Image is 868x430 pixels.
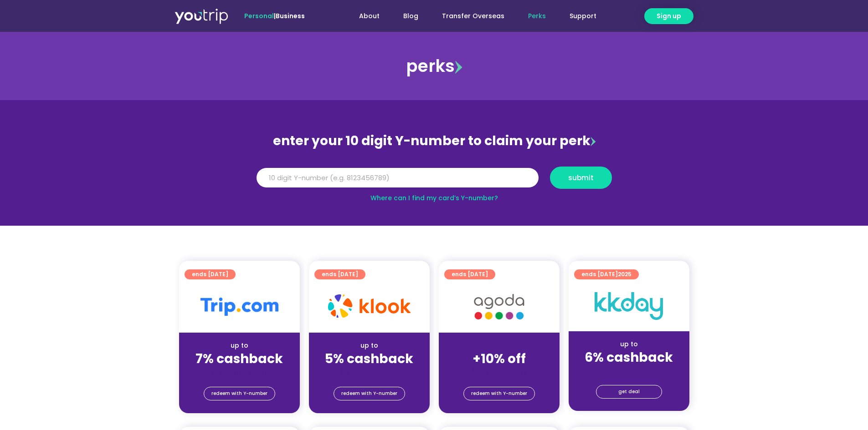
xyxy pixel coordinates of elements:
a: Blog [391,8,430,25]
a: redeem with Y-number [334,387,405,400]
span: ends [DATE] [452,269,488,279]
button: submit [550,167,612,189]
a: ends [DATE]2025 [574,269,639,279]
nav: Menu [329,8,608,25]
span: redeem with Y-number [211,387,267,400]
span: ends [DATE] [192,269,228,279]
input: 10 digit Y-number (e.g. 8123456789) [257,168,539,188]
a: Sign up [644,8,693,24]
a: Perks [516,8,558,25]
strong: 7% cashback [195,350,283,368]
div: up to [186,341,293,350]
a: redeem with Y-number [204,387,275,400]
div: (for stays only) [446,367,552,377]
a: get deal [596,385,662,399]
a: Business [276,11,305,20]
a: Support [558,8,608,25]
span: Personal [244,11,274,20]
a: Transfer Overseas [430,8,516,25]
div: enter your 10 digit Y-number to claim your perk [252,129,616,153]
a: ends [DATE] [185,269,236,279]
span: ends [DATE] [581,269,632,279]
span: get deal [618,385,640,398]
strong: 5% cashback [325,350,413,368]
span: redeem with Y-number [471,387,527,400]
form: Y Number [257,167,612,196]
a: ends [DATE] [314,269,365,279]
span: | [244,11,305,20]
span: Sign up [657,11,681,21]
span: ends [DATE] [322,269,358,279]
div: (for stays only) [316,367,422,377]
span: redeem with Y-number [341,387,397,400]
div: up to [576,339,682,349]
span: 2025 [618,270,632,278]
a: redeem with Y-number [463,387,535,400]
span: submit [568,174,594,181]
a: Where can I find my card’s Y-number? [370,193,498,202]
div: (for stays only) [576,366,682,375]
a: ends [DATE] [444,269,495,279]
a: About [347,8,391,25]
div: up to [316,341,422,350]
strong: +10% off [473,350,526,368]
strong: 6% cashback [585,349,673,366]
span: up to [491,341,508,350]
div: (for stays only) [186,367,293,377]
